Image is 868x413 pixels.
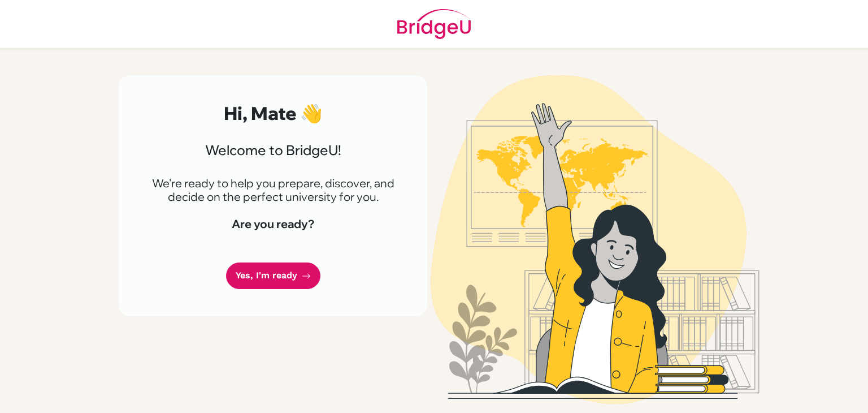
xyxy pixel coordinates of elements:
[226,263,320,289] a: Yes, I'm ready
[146,142,400,158] h3: Welcome to BridgeU!
[146,102,400,124] h2: Hi, Mate 👋
[146,217,400,231] h4: Are you ready?
[146,177,400,204] p: We're ready to help you prepare, discover, and decide on the perfect university for you.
